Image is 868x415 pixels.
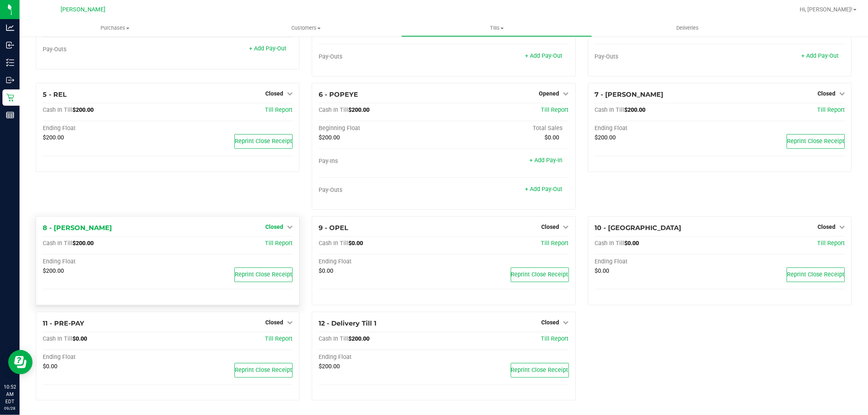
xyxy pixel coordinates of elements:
[319,267,333,274] span: $0.00
[319,158,444,165] div: Pay-Ins
[787,267,845,282] button: Reprint Close Receipt
[541,335,569,342] a: Till Report
[817,106,845,113] a: Till Report
[348,240,363,247] span: $0.00
[545,134,560,141] span: $0.00
[72,106,94,113] span: $200.00
[43,258,168,265] div: Ending Float
[235,138,292,145] span: Reprint Close Receipt
[818,90,835,97] span: Closed
[234,363,293,378] button: Reprint Close Receipt
[595,125,720,132] div: Ending Float
[61,6,105,13] span: [PERSON_NAME]
[20,20,210,37] a: Purchases
[530,157,563,164] a: + Add Pay-In
[817,240,845,247] a: Till Report
[43,134,64,141] span: $200.00
[801,52,839,59] a: + Add Pay-Out
[595,134,616,141] span: $200.00
[235,271,292,278] span: Reprint Close Receipt
[6,111,14,119] inline-svg: Reports
[595,267,610,274] span: $0.00
[319,335,348,342] span: Cash In Till
[210,20,401,37] a: Customers
[401,20,592,37] a: Tills
[265,224,283,230] span: Closed
[511,363,569,378] button: Reprint Close Receipt
[402,24,592,32] span: Tills
[72,240,94,247] span: $200.00
[319,134,340,141] span: $200.00
[542,319,560,326] span: Closed
[665,24,710,32] span: Deliveries
[43,335,72,342] span: Cash In Till
[800,6,853,13] span: Hi, [PERSON_NAME]!
[265,90,283,97] span: Closed
[4,405,16,411] p: 09/28
[43,224,112,232] span: 8 - [PERSON_NAME]
[6,41,14,49] inline-svg: Inbound
[43,267,64,274] span: $200.00
[595,258,720,265] div: Ending Float
[43,319,84,327] span: 11 - PRE-PAY
[20,24,210,32] span: Purchases
[592,20,783,37] a: Deliveries
[511,367,568,374] span: Reprint Close Receipt
[234,267,293,282] button: Reprint Close Receipt
[595,53,720,61] div: Pay-Outs
[542,224,560,230] span: Closed
[348,106,370,113] span: $200.00
[43,91,67,98] span: 5 - REL
[525,52,563,59] a: + Add Pay-Out
[265,240,293,247] a: Till Report
[511,267,569,282] button: Reprint Close Receipt
[234,134,293,149] button: Reprint Close Receipt
[539,90,560,97] span: Opened
[595,106,625,113] span: Cash In Till
[595,224,682,232] span: 10 - [GEOGRAPHIC_DATA]
[235,367,292,374] span: Reprint Close Receipt
[4,383,16,405] p: 10:52 AM EDT
[787,138,844,145] span: Reprint Close Receipt
[249,45,286,52] a: + Add Pay-Out
[265,106,293,113] a: Till Report
[43,106,72,113] span: Cash In Till
[525,186,563,193] a: + Add Pay-Out
[787,271,844,278] span: Reprint Close Receipt
[444,125,568,132] div: Total Sales
[6,76,14,84] inline-svg: Outbound
[625,240,639,247] span: $0.00
[625,106,646,113] span: $200.00
[319,354,444,361] div: Ending Float
[319,363,340,370] span: $200.00
[348,335,370,342] span: $200.00
[6,93,14,102] inline-svg: Retail
[43,240,72,247] span: Cash In Till
[319,319,376,327] span: 12 - Delivery Till 1
[72,335,87,342] span: $0.00
[319,240,348,247] span: Cash In Till
[319,125,444,132] div: Beginning Float
[43,125,168,132] div: Ending Float
[541,240,569,247] a: Till Report
[265,335,293,342] a: Till Report
[319,258,444,265] div: Ending Float
[787,134,845,149] button: Reprint Close Receipt
[265,319,283,326] span: Closed
[595,240,625,247] span: Cash In Till
[319,53,444,61] div: Pay-Outs
[319,224,348,232] span: 9 - OPEL
[8,350,33,374] iframe: Resource center
[541,106,569,113] a: Till Report
[43,46,168,53] div: Pay-Outs
[319,91,358,98] span: 6 - POPEYE
[319,106,348,113] span: Cash In Till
